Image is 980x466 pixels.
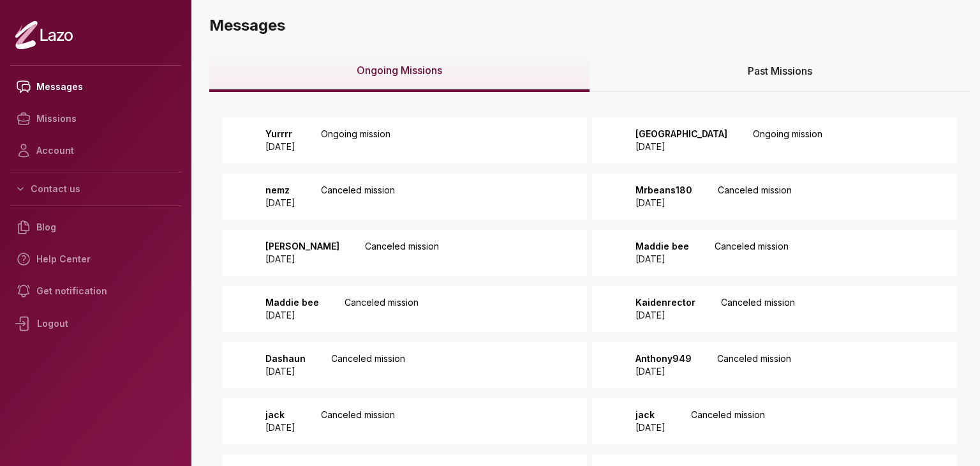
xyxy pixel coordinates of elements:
p: [PERSON_NAME] [265,240,339,253]
p: Ongoing mission [321,128,390,153]
p: [DATE] [265,309,319,322]
p: Canceled mission [717,352,791,378]
a: Get notification [10,275,181,307]
p: jack [635,409,665,421]
a: Help Center [10,243,181,275]
p: jack [265,409,295,421]
p: Canceled mission [721,296,795,322]
p: [DATE] [635,309,695,322]
span: Ongoing Missions [357,63,442,78]
p: [DATE] [635,365,692,378]
p: [GEOGRAPHIC_DATA] [635,128,727,140]
p: [DATE] [265,365,306,378]
p: Canceled mission [718,184,792,209]
p: nemz [265,184,295,197]
a: Messages [10,71,181,103]
p: [DATE] [635,140,727,153]
p: Kaidenrector [635,296,695,309]
h3: Messages [209,15,970,36]
p: Maddie bee [265,296,319,309]
p: Canceled mission [345,296,419,322]
p: Canceled mission [365,240,439,266]
p: [DATE] [635,253,689,266]
p: [DATE] [265,253,339,266]
a: Account [10,135,181,167]
a: Missions [10,103,181,135]
button: Contact us [10,177,181,200]
span: Past Missions [748,63,812,79]
p: [DATE] [635,197,692,209]
p: Mrbeans180 [635,184,692,197]
p: Canceled mission [321,409,395,434]
p: Canceled mission [715,240,789,266]
p: Yurrrr [265,128,295,140]
p: Ongoing mission [753,128,822,153]
p: [DATE] [265,197,295,209]
p: [DATE] [635,421,665,434]
p: Anthony949 [635,352,692,365]
p: Canceled mission [691,409,765,434]
p: [DATE] [265,140,295,153]
a: Blog [10,211,181,243]
p: Maddie bee [635,240,689,253]
p: [DATE] [265,421,295,434]
p: Dashaun [265,352,306,365]
p: Canceled mission [321,184,395,209]
p: Canceled mission [331,352,405,378]
div: Logout [10,307,181,340]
